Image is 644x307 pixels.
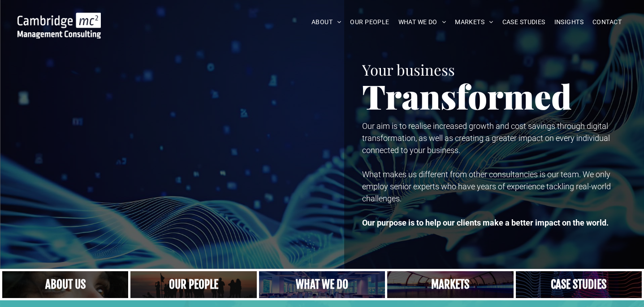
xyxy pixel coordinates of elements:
[259,271,385,298] a: A yoga teacher lifting his whole body off the ground in the peacock pose
[362,73,572,118] span: Transformed
[17,13,101,38] img: Go to Homepage
[550,15,588,29] a: INSIGHTS
[362,121,610,155] span: Our aim is to realise increased growth and cost savings through digital transformation, as well a...
[346,15,393,29] a: OUR PEOPLE
[450,15,497,29] a: MARKETS
[362,170,611,203] span: What makes us different from other consultancies is our team. We only employ senior experts who h...
[394,15,451,29] a: WHAT WE DO
[516,271,642,298] a: CASE STUDIES | See an Overview of All Our Case Studies | Cambridge Management Consulting
[307,15,346,29] a: ABOUT
[17,14,101,23] a: Your Business Transformed | Cambridge Management Consulting
[588,15,626,29] a: CONTACT
[2,271,128,298] a: Close up of woman's face, centered on her eyes
[130,271,256,298] a: A crowd in silhouette at sunset, on a rise or lookout point
[498,15,550,29] a: CASE STUDIES
[362,218,609,227] strong: Our purpose is to help our clients make a better impact on the world.
[362,60,455,79] span: Your business
[387,271,513,298] a: Telecoms | Decades of Experience Across Multiple Industries & Regions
